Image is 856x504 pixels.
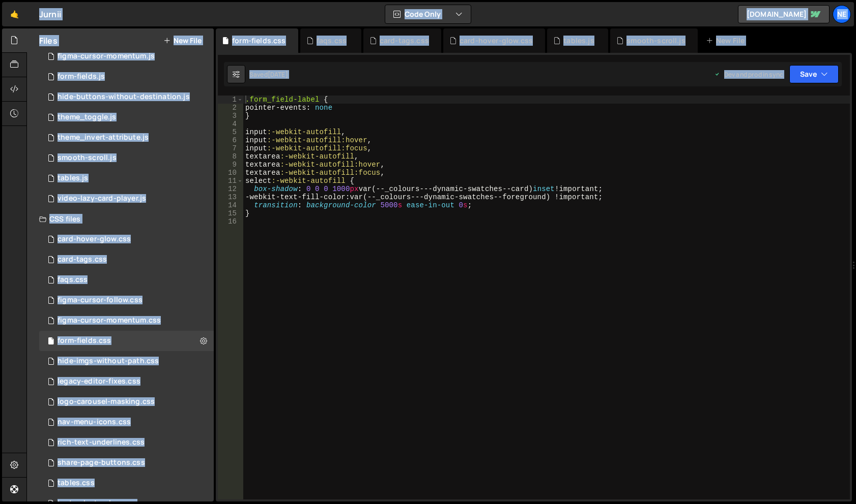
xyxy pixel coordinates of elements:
[833,5,851,23] a: Ne
[218,128,243,136] div: 5
[218,193,243,201] div: 13
[58,336,111,345] div: form-fields.css
[218,201,243,209] div: 14
[218,112,243,120] div: 3
[58,174,88,183] div: tables.js
[39,351,214,371] div: 16694/46846.css
[218,209,243,217] div: 15
[39,229,214,249] div: 16694/47633.css
[218,177,243,185] div: 11
[39,331,214,351] div: 16694/45748.css
[626,36,686,46] div: smooth-scroll.js
[58,296,142,305] div: figma-cursor-follow.css
[39,432,214,453] div: 16694/45610.css
[218,136,243,144] div: 6
[738,5,830,23] a: [DOMAIN_NAME]
[39,67,214,87] div: 16694/45608.js
[39,392,214,412] div: 16694/45729.css
[706,36,749,46] div: New File
[218,104,243,112] div: 2
[58,52,155,61] div: figma-cursor-momentum.js
[218,144,243,152] div: 7
[460,36,533,46] div: card-hover-glow.css
[563,36,594,46] div: tables.js
[218,169,243,177] div: 10
[39,128,214,148] div: 16694/46553.js
[39,148,214,168] div: 16694/45609.js
[39,371,214,392] div: 16694/47139.css
[58,133,149,142] div: theme_invert-attribute.js
[218,185,243,193] div: 12
[39,453,214,473] div: 16694/48155.css
[58,72,105,81] div: form-fields.js
[39,290,214,310] div: 16694/46743.css
[268,70,288,79] div: [DATE]
[58,397,155,406] div: logo-carousel-masking.css
[39,87,214,107] div: 16694/45914.js
[218,96,243,104] div: 1
[218,152,243,161] div: 8
[39,107,214,128] div: 16694/47813.js
[39,310,214,331] div: 16694/47252.css
[39,8,61,20] div: Jurnii
[163,37,202,45] button: New File
[317,36,347,46] div: faqs.css
[39,35,58,46] h2: Files
[58,194,146,203] div: video-lazy-card-player.js
[58,377,140,386] div: legacy-editor-fixes.css
[232,36,286,46] div: form-fields.css
[789,65,839,83] button: Save
[39,270,214,290] div: 16694/45746.css
[218,217,243,226] div: 16
[58,458,145,467] div: share-page-buttons.css
[58,479,95,488] div: tables.css
[380,36,429,46] div: card-tags.css
[58,418,131,427] div: nav-menu-icons.css
[2,2,27,26] a: 🤙
[385,5,471,23] button: Code Only
[714,70,783,79] div: Dev and prod in sync
[27,209,214,229] div: CSS files
[58,275,88,285] div: faqs.css
[58,357,159,366] div: hide-imgs-without-path.css
[58,316,161,325] div: figma-cursor-momentum.css
[39,46,214,67] div: 16694/47251.js
[58,255,107,264] div: card-tags.css
[58,113,116,122] div: theme_toggle.js
[58,92,190,102] div: hide-buttons-without-destination.js
[39,249,214,270] div: 16694/46845.css
[249,70,288,79] div: Saved
[58,438,145,447] div: rich-text-underlines.css
[58,235,131,244] div: card-hover-glow.css
[39,412,214,432] div: 16694/46218.css
[58,153,117,163] div: smooth-scroll.js
[39,473,214,493] div: 16694/47249.css
[39,188,214,209] div: 16694/45896.js
[218,120,243,128] div: 4
[39,168,214,188] div: 16694/47250.js
[218,161,243,169] div: 9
